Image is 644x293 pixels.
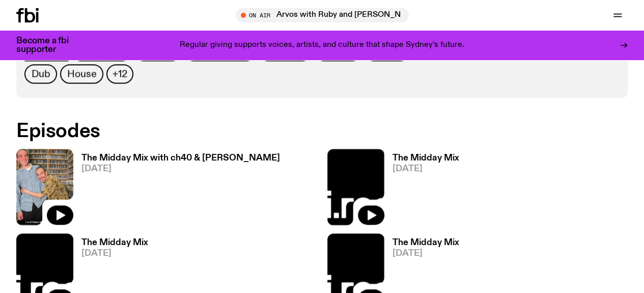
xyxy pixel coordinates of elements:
h2: Episodes [16,122,421,141]
h3: The Midday Mix with ch40 & [PERSON_NAME] [81,154,280,163]
span: [DATE] [393,249,459,258]
h3: The Midday Mix [81,238,148,247]
button: +12 [106,64,133,84]
span: [DATE] [81,165,280,173]
a: House [60,64,103,84]
span: [DATE] [393,165,459,173]
a: The Midday Mix[DATE] [384,154,459,225]
span: +12 [113,68,127,79]
span: Dub [32,68,50,79]
p: Regular giving supports voices, artists, and culture that shape Sydney’s future. [180,41,464,50]
button: On AirArvos with Ruby and [PERSON_NAME] [236,8,409,22]
h3: Become a fbi supporter [16,37,81,54]
a: Dub [24,64,57,84]
span: [DATE] [81,249,148,258]
h3: The Midday Mix [393,238,459,247]
span: House [67,68,96,79]
a: The Midday Mix with ch40 & [PERSON_NAME][DATE] [73,154,280,225]
h3: The Midday Mix [393,154,459,163]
